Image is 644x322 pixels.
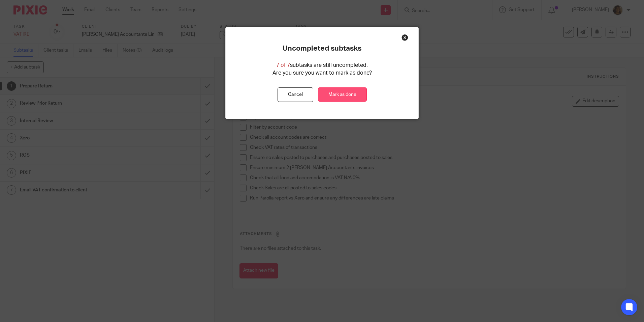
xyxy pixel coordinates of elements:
[276,62,290,68] span: 7 of 7
[401,34,408,41] div: Close this dialog window
[278,87,313,102] button: Cancel
[276,61,368,69] p: subtasks are still uncompleted.
[272,69,372,77] p: Are you sure you want to mark as done?
[318,87,367,102] a: Mark as done
[283,44,361,53] p: Uncompleted subtasks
